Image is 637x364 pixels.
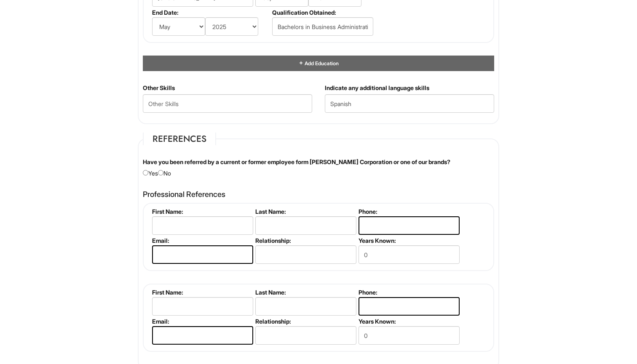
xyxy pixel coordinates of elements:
[136,158,500,178] div: Yes No
[255,208,355,215] label: Last Name:
[359,289,458,296] label: Phone:
[143,158,450,166] label: Have you been referred by a current or former employee form [PERSON_NAME] Corporation or one of o...
[143,84,175,92] label: Other Skills
[255,237,355,244] label: Relationship:
[143,94,312,113] input: Other Skills
[143,190,494,199] h4: Professional References
[152,9,269,16] label: End Date:
[359,318,458,325] label: Years Known:
[255,318,355,325] label: Relationship:
[152,237,252,244] label: Email:
[325,84,429,92] label: Indicate any additional language skills
[325,94,494,113] input: Additional Language Skills
[152,289,252,296] label: First Name:
[359,237,458,244] label: Years Known:
[304,60,339,66] span: Add Education
[298,60,339,66] a: Add Education
[272,9,372,16] label: Qualification Obtained:
[143,133,216,145] legend: References
[255,289,355,296] label: Last Name:
[359,208,458,215] label: Phone:
[152,318,252,325] label: Email:
[152,208,252,215] label: First Name:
